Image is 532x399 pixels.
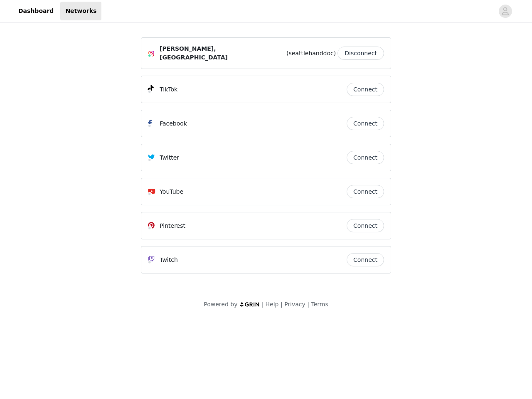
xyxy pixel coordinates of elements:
[284,301,305,308] a: Privacy
[347,219,384,232] button: Connect
[337,47,384,60] button: Disconnect
[160,256,178,264] p: Twitch
[204,301,237,308] span: Powered by
[347,185,384,198] button: Connect
[239,302,260,307] img: logo
[347,83,384,96] button: Connect
[13,2,59,20] a: Dashboard
[347,151,384,164] button: Connect
[311,301,328,308] a: Terms
[501,5,509,18] div: avatar
[160,44,285,62] span: [PERSON_NAME], [GEOGRAPHIC_DATA]
[307,301,309,308] span: |
[148,50,155,57] img: Instagram Icon
[160,119,187,128] p: Facebook
[160,85,177,94] p: TikTok
[347,117,384,130] button: Connect
[160,153,179,162] p: Twitter
[266,301,279,308] a: Help
[262,301,264,308] span: |
[160,187,183,196] p: YouTube
[160,222,185,230] p: Pinterest
[286,49,336,58] span: (seattlehanddoc)
[281,301,283,308] span: |
[347,253,384,266] button: Connect
[60,2,101,20] a: Networks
